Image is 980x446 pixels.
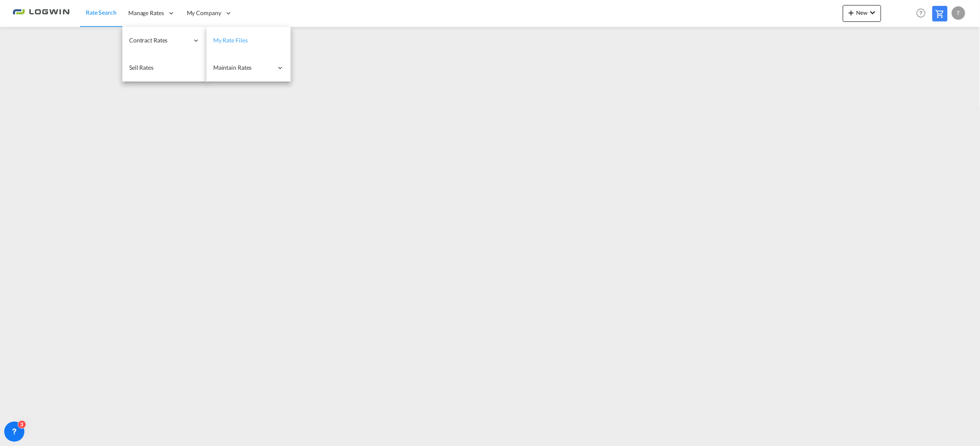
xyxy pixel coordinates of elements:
a: Sell Rates [122,54,207,82]
button: icon-plus 400-fgNewicon-chevron-down [843,5,881,22]
div: T [952,6,965,20]
span: Maintain Rates [213,63,273,72]
span: My Company [187,9,221,17]
div: Maintain Rates [207,54,291,82]
span: Rate Search [86,9,117,16]
span: Manage Rates [128,9,164,17]
img: 2761ae10d95411efa20a1f5e0282d2d7.png [13,4,69,23]
div: Contract Rates [122,27,207,54]
md-icon: icon-plus 400-fg [846,8,856,18]
span: Sell Rates [129,64,154,71]
span: Contract Rates [129,36,189,45]
span: New [846,9,878,16]
div: Help [914,6,932,21]
span: My Rate Files [213,37,248,44]
md-icon: icon-chevron-down [868,8,878,18]
span: Help [914,6,928,20]
a: My Rate Files [207,27,291,54]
